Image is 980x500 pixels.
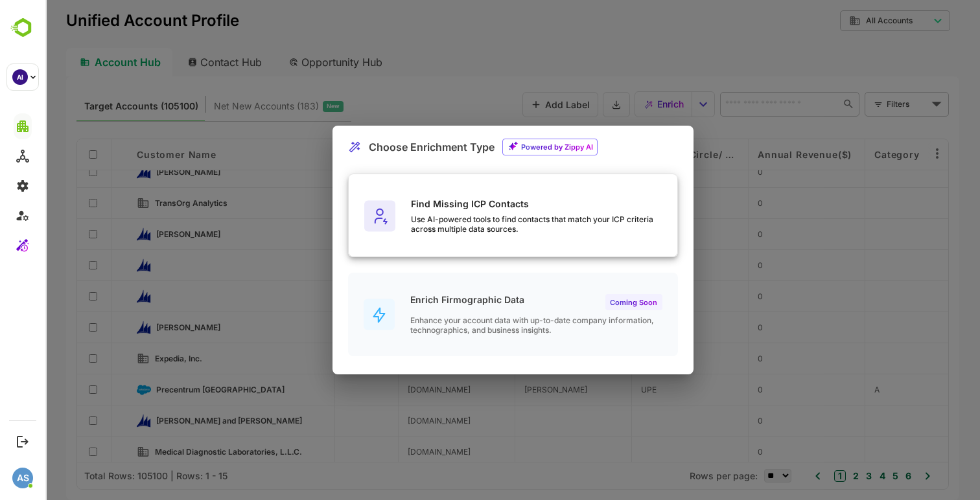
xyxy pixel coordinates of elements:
div: Powered by Zippy AI [476,142,548,152]
div: AS [12,468,33,488]
div: Choose Enrichment Type [323,141,449,153]
div: Enhance your account data with up-to-date company information, technographics, and business insig... [365,315,633,335]
button: Logout [14,433,31,450]
div: AI [12,69,28,85]
div: Enrich Firmographic Data [365,294,479,310]
img: BambooboxLogoMark.f1c84d78b4c51b1a7b5f700c9845e183.svg [6,16,40,40]
div: Coming Soon [560,294,617,310]
div: Find Missing ICP Contacts [366,198,632,209]
div: Use AI-powered tools to find contacts that match your ICP criteria across multiple data sources. [366,214,632,234]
